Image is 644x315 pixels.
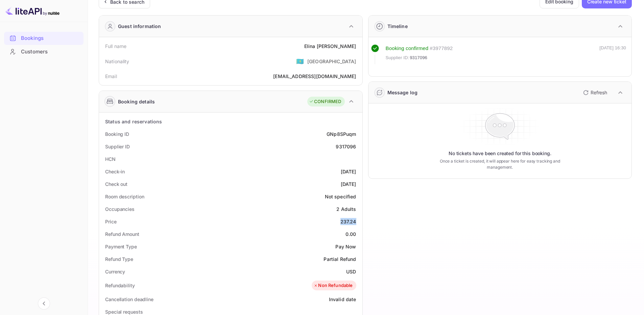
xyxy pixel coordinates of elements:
[105,155,116,163] div: HCN
[105,73,117,80] div: Email
[386,54,409,61] span: Supplier ID:
[327,130,356,138] div: GNp8SPuqm
[105,180,127,188] div: Check out
[429,158,571,170] p: Once a ticket is created, it will appear here for easy tracking and management.
[105,118,162,125] div: Status and reservations
[430,45,453,52] div: # 3977892
[105,43,126,50] div: Full name
[4,32,84,44] a: Bookings
[105,296,153,303] div: Cancellation deadline
[105,168,125,175] div: Check-in
[105,130,129,138] div: Booking ID
[387,89,418,96] div: Message log
[4,45,84,58] div: Customers
[387,23,408,30] div: Timeline
[599,45,626,64] div: [DATE] 16:30
[309,98,341,105] div: CONFIRMED
[345,231,356,238] div: 0.00
[449,150,551,157] p: No tickets have been created for this booking.
[307,58,356,65] div: [GEOGRAPHIC_DATA]
[105,231,139,238] div: Refund Amount
[21,48,80,56] div: Customers
[21,34,80,42] div: Bookings
[336,205,356,213] div: 2 Adults
[105,243,137,250] div: Payment Type
[346,268,356,275] div: USD
[579,87,610,98] button: Refresh
[118,23,161,30] div: Guest information
[329,296,356,303] div: Invalid date
[38,297,50,310] button: Collapse navigation
[105,205,135,213] div: Occupancies
[296,55,304,67] span: United States
[4,45,84,58] a: Customers
[5,5,59,16] img: LiteAPI logo
[105,143,130,150] div: Supplier ID
[324,256,356,263] div: Partial Refund
[325,193,356,200] div: Not specified
[341,180,356,188] div: [DATE]
[105,268,125,275] div: Currency
[4,32,84,45] div: Bookings
[336,143,356,150] div: 9317096
[341,168,356,175] div: [DATE]
[105,218,117,225] div: Price
[591,89,607,96] p: Refresh
[273,73,356,80] div: [EMAIL_ADDRESS][DOMAIN_NAME]
[105,282,135,289] div: Refundability
[335,243,356,250] div: Pay Now
[386,45,429,52] div: Booking confirmed
[340,218,356,225] div: 237.24
[105,193,144,200] div: Room description
[105,256,133,263] div: Refund Type
[118,98,155,105] div: Booking details
[105,58,129,65] div: Nationality
[313,282,353,289] div: Non Refundable
[304,43,356,50] div: Elina [PERSON_NAME]
[410,54,427,61] span: 9317096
